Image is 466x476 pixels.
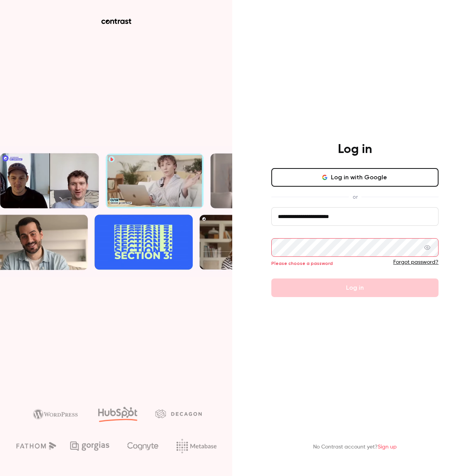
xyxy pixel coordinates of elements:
button: Log in with Google [271,168,439,187]
p: No Contrast account yet? [313,443,397,451]
span: or [349,193,361,201]
a: Sign up [378,444,397,450]
img: decagon [155,409,202,418]
a: Forgot password? [393,259,439,265]
h4: Log in [338,142,372,157]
